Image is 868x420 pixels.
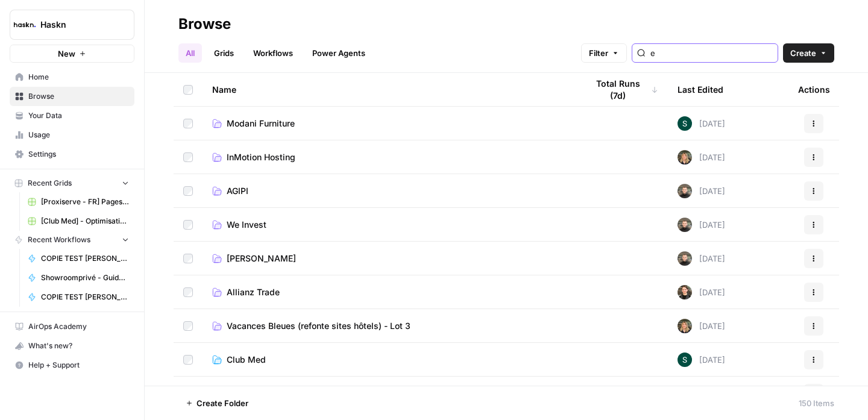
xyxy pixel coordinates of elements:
span: Your Data [28,110,129,121]
span: Home [28,72,129,83]
a: Your Data [10,106,134,125]
span: Usage [28,130,129,140]
span: Showroomprivé - Guide d'achat de 800 mots [41,272,129,283]
span: [PERSON_NAME] [227,252,296,265]
div: What's new? [10,337,134,355]
img: udf09rtbz9abwr5l4z19vkttxmie [678,184,692,198]
span: We Invest [227,219,266,231]
a: AGIPI [212,185,568,197]
a: Home [10,67,134,87]
a: Power Agents [305,43,373,63]
img: 1zy2mh8b6ibtdktd6l3x6modsp44 [678,353,692,367]
img: 1zy2mh8b6ibtdktd6l3x6modsp44 [678,116,692,131]
span: Recent Grids [28,178,72,189]
span: Haskn [40,19,113,31]
img: ziyu4k121h9vid6fczkx3ylgkuqx [678,150,692,165]
a: Grids [207,43,241,63]
span: Recent Workflows [28,234,90,245]
span: Allianz Trade [227,286,280,298]
a: [PERSON_NAME] [212,252,568,265]
button: Create Folder [178,393,256,413]
span: COPIE TEST [PERSON_NAME] [Sevetys] Articles de blog - 1000 mots [41,253,129,264]
input: Search [650,47,773,59]
span: AirOps Academy [28,321,129,332]
a: Allianz Trade [212,286,568,298]
div: [DATE] [678,285,725,299]
div: [DATE] [678,251,725,266]
a: Workflows [246,43,300,63]
span: COPIE TEST [PERSON_NAME] [Vetalia] Page urgences vétérinaires + arrondissement [41,292,129,302]
span: New [58,48,75,60]
div: [DATE] [678,319,725,333]
div: [DATE] [678,150,725,165]
a: [Proxiserve - FR] Pages catégories - 800 mots sans FAQ Grid [22,192,134,212]
a: We Invest [212,219,568,231]
a: Browse [10,87,134,106]
button: Recent Workflows [10,231,134,249]
span: Help + Support [28,360,129,371]
a: Vacances Bleues (refonte sites hôtels) - Lot 3 [212,320,568,332]
a: Club Med [212,354,568,366]
img: udf09rtbz9abwr5l4z19vkttxmie [678,251,692,266]
img: Haskn Logo [14,14,36,36]
img: udf09rtbz9abwr5l4z19vkttxmie [678,218,692,232]
span: [Club Med] - Optimisation + FAQ Grid [41,216,129,227]
img: uhgcgt6zpiex4psiaqgkk0ok3li6 [678,285,692,299]
button: Filter [581,43,627,63]
a: Settings [10,145,134,164]
a: InMotion Hosting [212,151,568,163]
span: Filter [589,47,608,59]
img: ziyu4k121h9vid6fczkx3ylgkuqx [678,319,692,333]
button: Create [783,43,834,63]
a: All [178,43,202,63]
div: [DATE] [678,353,725,367]
div: Browse [178,14,231,34]
a: AirOps Academy [10,317,134,336]
div: 150 Items [799,397,834,409]
span: Browse [28,91,129,102]
span: Modani Furniture [227,118,295,130]
a: [Club Med] - Optimisation + FAQ Grid [22,212,134,231]
button: Recent Grids [10,174,134,192]
div: [DATE] [678,116,725,131]
span: Create Folder [197,397,248,409]
span: [Proxiserve - FR] Pages catégories - 800 mots sans FAQ Grid [41,196,129,207]
span: AGIPI [227,185,248,197]
a: COPIE TEST [PERSON_NAME] [Sevetys] Articles de blog - 1000 mots [22,249,134,268]
button: New [10,45,134,63]
span: Create [790,47,816,59]
div: Last Edited [678,73,723,106]
button: Workspace: Haskn [10,10,134,40]
a: Showroomprivé - Guide d'achat de 800 mots [22,268,134,287]
a: Usage [10,125,134,145]
div: Name [212,73,568,106]
a: Modani Furniture [212,118,568,130]
span: Club Med [227,354,266,366]
span: Settings [28,149,129,160]
a: COPIE TEST [PERSON_NAME] [Vetalia] Page urgences vétérinaires + arrondissement [22,287,134,307]
span: InMotion Hosting [227,151,295,163]
div: Total Runs (7d) [587,73,658,106]
span: Vacances Bleues (refonte sites hôtels) - Lot 3 [227,320,410,332]
div: [DATE] [678,218,725,232]
div: [DATE] [678,184,725,198]
button: What's new? [10,336,134,356]
div: Actions [798,73,830,106]
button: Help + Support [10,356,134,375]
